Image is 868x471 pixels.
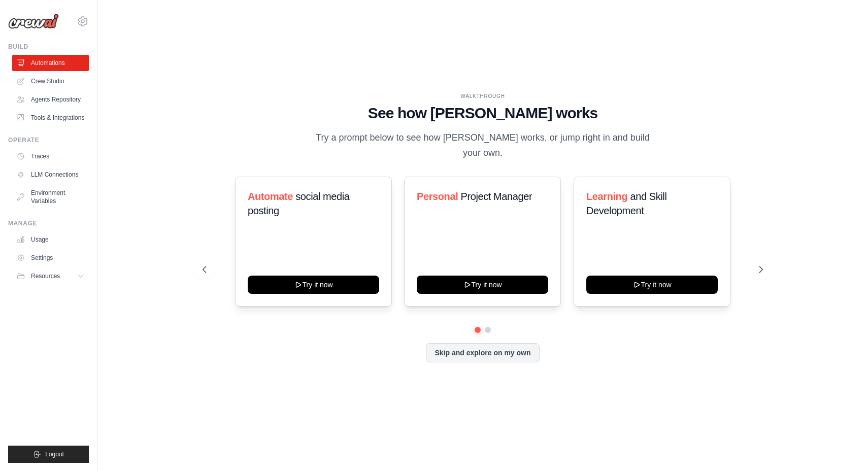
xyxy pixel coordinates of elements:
div: Manage [8,219,89,227]
a: Tools & Integrations [12,110,89,126]
a: Agents Repository [12,91,89,108]
a: Usage [12,231,89,248]
span: Project Manager [461,191,532,202]
span: Resources [31,272,60,280]
div: Build [8,43,89,51]
span: and Skill Development [586,191,666,216]
a: Crew Studio [12,73,89,89]
h1: See how [PERSON_NAME] works [203,104,763,122]
div: Operate [8,136,89,144]
button: Try it now [417,276,548,294]
button: Logout [8,446,89,463]
a: Settings [12,250,89,266]
span: Logout [45,450,64,458]
span: Personal [417,191,458,202]
span: Learning [586,191,627,202]
span: social media posting [248,191,350,216]
button: Try it now [586,276,718,294]
a: LLM Connections [12,166,89,183]
a: Traces [12,148,89,164]
img: Logo [8,14,59,29]
a: Environment Variables [12,185,89,209]
div: WALKTHROUGH [203,92,763,100]
a: Automations [12,55,89,71]
p: Try a prompt below to see how [PERSON_NAME] works, or jump right in and build your own. [312,130,653,160]
button: Skip and explore on my own [426,343,539,362]
button: Resources [12,268,89,284]
span: Automate [248,191,293,202]
button: Try it now [248,276,379,294]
